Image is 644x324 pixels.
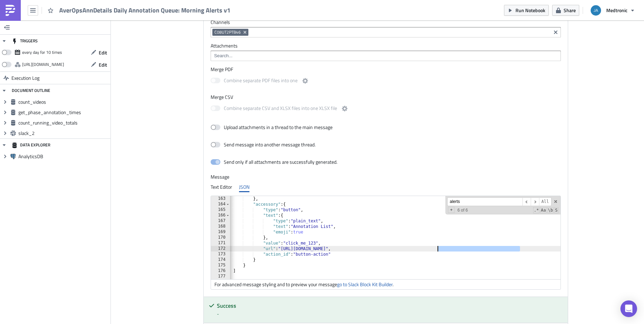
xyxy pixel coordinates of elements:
span: C08UT2PTB46 [214,29,241,35]
span: Whole Word Search [547,207,554,213]
button: Combine separate CSV and XLSX files into one XLSX file [341,104,349,113]
span: get_phase_annotation_times [18,109,109,116]
div: 173 [211,251,230,257]
div: Send only if all attachments are successfully generated. [224,159,337,165]
button: Combine separate PDF files into one [301,77,309,85]
label: Merge CSV [211,94,561,100]
input: Search for [447,197,522,206]
button: Medtronic [586,3,639,18]
span: CaseSensitive Search [540,207,546,213]
span: Run Notebook [515,7,545,14]
span: 6 of 6 [455,207,470,213]
div: For advanced message styling and to preview your message . [211,279,561,289]
span: Search In Selection [554,207,558,213]
span: count_running_video_totals [18,120,109,126]
div: TRIGGERS [12,35,38,47]
span: Toggle Replace mode [448,207,455,213]
span: Share [564,7,576,14]
label: Merge PDF [211,66,561,73]
body: Rich Text Area. Press ALT-0 for help. [3,6,361,12]
div: 166 [211,213,230,218]
img: PushMetrics [5,5,16,16]
div: 176 [211,268,230,274]
button: Remove Tag [242,29,248,36]
div: 168 [211,224,230,229]
div: every day for 10 times [22,47,62,58]
h5: Success [217,303,563,308]
label: Message [211,174,561,180]
div: 171 [211,240,230,246]
div: 172 [211,246,230,251]
label: Send message into another message thread. [211,142,316,148]
span: AverOpsAnnDetails Daily Annotation Queue: Morning Alerts v1 [59,6,231,14]
span: ​ [522,197,531,206]
label: Channels [211,19,561,25]
a: go to Slack Block Kit Builder [337,281,392,288]
span: slack_2 [18,130,109,136]
div: 163 [211,196,230,202]
input: Search... [212,52,558,59]
button: Edit [87,59,111,70]
span: RegExp Search [533,207,539,213]
span: Edit [99,61,107,68]
div: DATA EXPLORER [12,139,50,151]
button: Run Notebook [504,5,549,16]
div: Text Editor [211,182,232,192]
h3: Slack message [3,6,361,12]
div: 174 [211,257,230,263]
span: AnalyticsDB [18,153,109,160]
span: Execution Log [11,72,39,84]
div: 169 [211,229,230,235]
label: Attachments [211,43,561,49]
div: 164 [211,202,230,207]
div: 167 [211,218,230,224]
img: Avatar [590,5,602,16]
label: Combine separate CSV and XLSX files into one XLSX file [211,104,349,113]
span: Edit [99,49,107,56]
div: DOCUMENT OUTLINE [12,84,50,97]
span: Medtronic [606,7,627,14]
label: Upload attachments in a thread to the main message [211,124,333,130]
div: https://pushmetrics.io/api/v1/report/PdL5pGerpG/webhook?token=d5786f927fc24f078f4d9bd77e95fae9 [22,59,64,70]
button: Share [552,5,579,16]
div: 170 [211,235,230,240]
label: Combine separate PDF files into one [211,77,309,85]
div: 175 [211,263,230,268]
span: count_videos [18,99,109,105]
div: 165 [211,207,230,213]
div: Open Intercom Messenger [620,300,637,317]
span: Alt-Enter [539,197,552,206]
button: Edit [87,47,111,58]
span: ​ [531,197,539,206]
div: - [217,310,563,317]
div: JSON [239,182,249,192]
div: 177 [211,274,230,279]
button: Clear selected items [552,28,560,36]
